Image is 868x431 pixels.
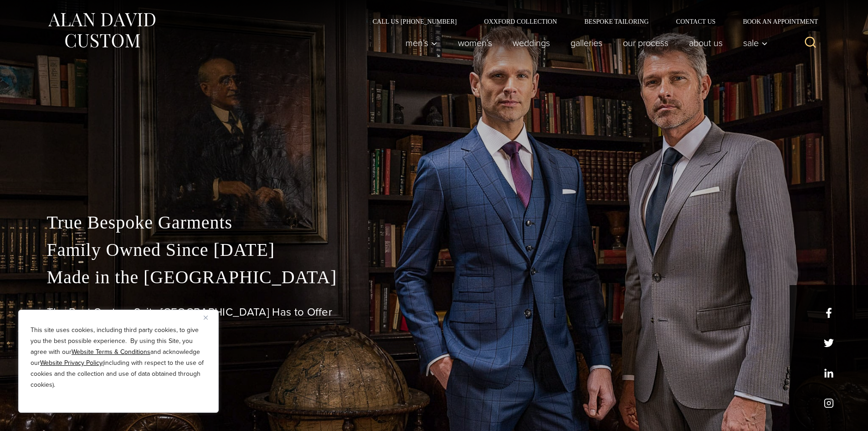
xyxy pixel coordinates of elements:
p: True Bespoke Garments Family Owned Since [DATE] Made in the [GEOGRAPHIC_DATA] [47,209,822,291]
nav: Primary Navigation [395,34,772,52]
p: This site uses cookies, including third party cookies, to give you the best possible experience. ... [31,325,206,390]
nav: Secondary Navigation [359,18,822,25]
a: Galleries [560,34,612,52]
a: Bespoke Tailoring [570,18,662,25]
a: Call Us [PHONE_NUMBER] [359,18,471,25]
img: Alan David Custom [47,10,156,51]
a: Website Terms & Conditions [72,347,150,357]
button: Close [204,312,215,323]
a: Oxxford Collection [470,18,570,25]
a: About Us [678,34,733,52]
a: Women’s [447,34,502,52]
img: Close [204,316,208,320]
a: Our Process [612,34,678,52]
a: Website Privacy Policy [40,358,103,368]
h1: The Best Custom Suits [GEOGRAPHIC_DATA] Has to Offer [47,306,822,319]
button: View Search Form [800,32,822,54]
a: Book an Appointment [729,18,821,25]
a: Contact Us [663,18,729,25]
span: Men’s [406,38,437,47]
a: weddings [502,34,560,52]
span: Sale [743,38,768,47]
